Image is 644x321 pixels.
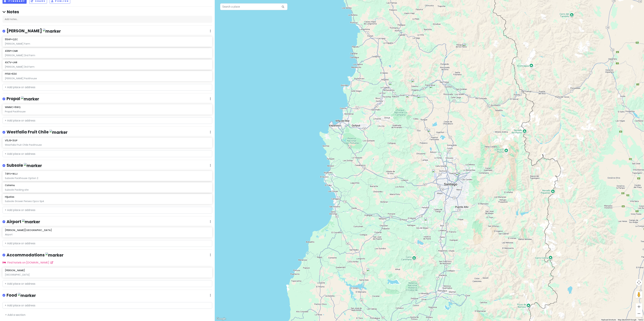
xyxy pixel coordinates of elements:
div: 436P+CMR [416,94,426,104]
div: 4X7V+JHR [405,93,415,103]
input: + Add place or address [3,280,212,287]
img: marker [24,163,42,168]
div: Roger de Flor [454,171,464,181]
img: marker [22,219,40,224]
div: 74FV+WJJ [423,216,433,226]
h4: Propal [7,96,39,102]
h4: Westfalia Fruit Chile [7,129,68,135]
a: Find hotels on [DOMAIN_NAME] [3,261,53,264]
input: + Add place or address [3,117,212,124]
input: + Add place or address [3,302,212,309]
img: marker [43,29,61,34]
img: marker [50,130,68,135]
h4: Accommodations [7,252,63,258]
div: Westfalia Fruit Chile Packhouse [5,143,210,146]
img: marker [45,253,63,258]
div: Subsole Packhouse Option 2 [5,177,210,180]
a: Open this area in Google Maps (opens a new window) [216,317,227,321]
div: WMMC+6WQ [365,267,375,277]
div: FF94+634 [461,42,471,52]
button: Map camera controls [636,279,642,286]
h6: V5J9+3GP [5,139,17,142]
input: + Add place or address [3,150,212,157]
h6: 4X7V+JHR [5,61,17,64]
h6: Catemu [5,184,15,187]
div: 55HP+Q2C [428,84,438,94]
h4: Notes [3,9,212,14]
img: marker [21,96,39,102]
a: Terms [638,319,643,321]
div: Add notes... [3,16,212,23]
div: [PERSON_NAME] Farm [5,42,210,45]
div: Airport [5,233,210,236]
button: Zoom in [636,303,642,310]
input: Search a place [220,3,287,10]
div: Hijuelas [387,80,397,91]
h6: Hijuelas [5,195,14,198]
button: Keyboard shortcuts [601,319,616,321]
h6: 74FV+WJJ [5,172,18,175]
h4: Food [7,293,36,298]
div: [GEOGRAPHIC_DATA] [5,273,210,276]
input: + Add place or address [3,240,212,247]
span: Map data ©2025 Google [618,319,636,321]
div: V5J9+3GP [426,127,436,137]
input: + Add place or address [3,207,212,213]
h4: Subsole [7,163,42,168]
h6: 55HP+Q2C [5,38,18,41]
h6: FF94+634 [5,72,17,75]
button: Zoom out [636,310,642,317]
div: Catemu [410,78,420,88]
h4: Airport [7,219,40,225]
h4: [PERSON_NAME] [7,28,61,34]
h6: [PERSON_NAME] [5,269,25,272]
div: Subsole Grower Persea Opco SpA [5,200,210,203]
a: + Add a section [5,313,25,317]
h6: 436P+CMR [5,49,18,52]
div: Santiago Airport [431,168,441,178]
button: Drag Pegman onto the map to open Street View [636,291,642,298]
h6: WMMC+6WQ [5,106,21,109]
div: Propal Packhouse [5,110,210,113]
input: + Add place or address [3,84,212,91]
h6: [PERSON_NAME][GEOGRAPHIC_DATA] [5,229,52,232]
div: [PERSON_NAME] 2nd Farm [5,54,210,57]
div: [PERSON_NAME] Packhouse [5,77,210,80]
div: Subsole Packing site [5,188,210,191]
img: Google [216,317,227,321]
img: marker [18,293,36,298]
div: [PERSON_NAME] 3rd Farm [5,65,210,68]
